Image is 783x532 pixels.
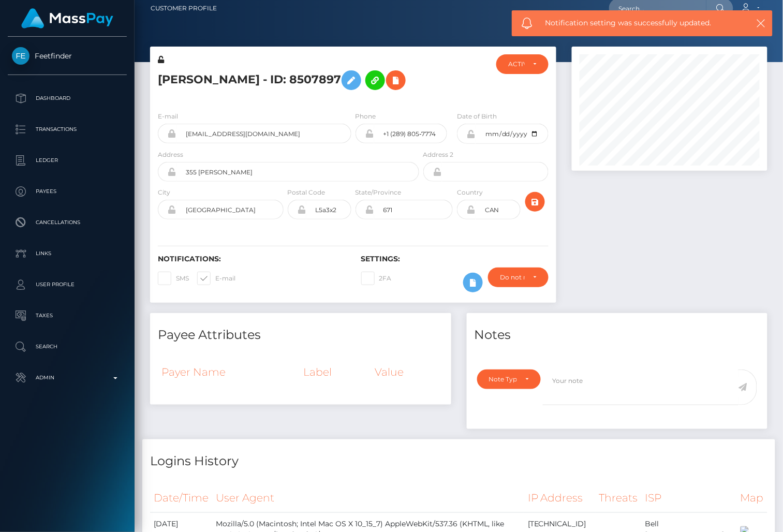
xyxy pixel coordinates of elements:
[423,150,454,159] label: Address 2
[12,277,123,292] p: User Profile
[158,326,444,344] h4: Payee Attributes
[12,153,123,168] p: Ledger
[12,370,123,386] p: Admin
[150,452,767,470] h4: Logins History
[475,326,760,344] h4: Notes
[158,255,346,263] h6: Notifications:
[737,484,767,512] th: Map
[158,358,300,386] th: Payer Name
[158,150,183,159] label: Address
[488,268,549,287] button: Do not require
[508,60,525,68] div: ACTIVE
[300,358,371,386] th: Label
[371,358,443,386] th: Value
[12,246,123,261] p: Links
[8,147,127,173] a: Ledger
[12,308,123,323] p: Taxes
[457,188,483,197] label: Country
[288,188,326,197] label: Postal Code
[12,122,123,137] p: Transactions
[457,112,497,121] label: Date of Birth
[12,184,123,199] p: Payees
[12,215,123,230] p: Cancellations
[8,116,127,142] a: Transactions
[496,54,549,74] button: ACTIVE
[158,188,170,197] label: City
[361,255,549,263] h6: Settings:
[8,85,127,111] a: Dashboard
[8,272,127,298] a: User Profile
[213,484,524,512] th: User Agent
[500,273,525,282] div: Do not require
[356,112,376,121] label: Phone
[545,18,738,28] span: Notification setting was successfully updated.
[642,484,737,512] th: ISP
[8,179,127,204] a: Payees
[477,370,541,389] button: Note Type
[524,484,596,512] th: IP Address
[356,188,402,197] label: State/Province
[361,272,392,285] label: 2FA
[8,365,127,391] a: Admin
[158,65,413,95] h5: [PERSON_NAME] - ID: 8507897
[8,334,127,360] a: Search
[150,484,213,512] th: Date/Time
[489,375,518,383] div: Note Type
[8,303,127,329] a: Taxes
[596,484,642,512] th: Threats
[12,339,123,354] p: Search
[158,272,189,285] label: SMS
[8,241,127,267] a: Links
[158,112,178,121] label: E-mail
[12,91,123,106] p: Dashboard
[12,47,29,65] img: Feetfinder
[8,210,127,235] a: Cancellations
[197,272,235,285] label: E-mail
[21,8,113,28] img: MassPay Logo
[8,51,127,61] span: Feetfinder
